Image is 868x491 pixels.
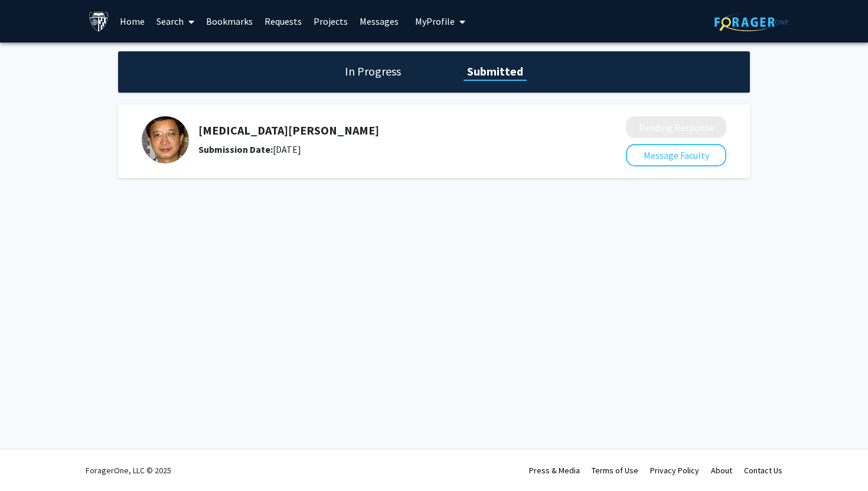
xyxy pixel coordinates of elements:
[626,149,726,161] a: Message Faculty
[198,142,563,156] div: [DATE]
[626,144,726,166] button: Message Faculty
[198,143,273,155] b: Submission Date:
[200,1,259,42] a: Bookmarks
[308,1,354,42] a: Projects
[198,123,563,138] h5: [MEDICAL_DATA][PERSON_NAME]
[9,438,50,482] iframe: Chat
[341,63,404,80] h1: In Progress
[259,1,308,42] a: Requests
[529,465,580,476] a: Press & Media
[86,450,171,491] div: ForagerOne, LLC © 2025
[89,11,109,32] img: Johns Hopkins University Logo
[714,13,788,31] img: ForagerOne Logo
[354,1,404,42] a: Messages
[114,1,151,42] a: Home
[415,15,455,27] span: My Profile
[650,465,699,476] a: Privacy Policy
[151,1,200,42] a: Search
[592,465,638,476] a: Terms of Use
[142,116,189,163] img: Profile Picture
[626,116,726,138] button: Pending Response
[711,465,732,476] a: About
[464,63,527,80] h1: Submitted
[744,465,782,476] a: Contact Us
